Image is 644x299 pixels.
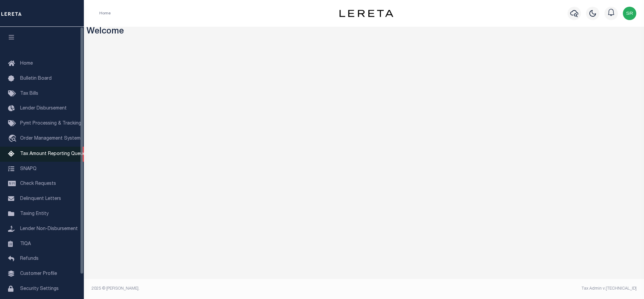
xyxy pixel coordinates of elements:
span: Tax Bills [20,91,38,96]
span: Order Management System [20,136,80,141]
img: logo-dark.svg [339,10,393,17]
div: Tax Admin v.[TECHNICAL_ID] [369,286,637,292]
span: TIQA [20,241,31,246]
h3: Welcome [87,27,642,37]
span: Lender Disbursement [20,106,67,111]
span: Security Settings [20,287,59,291]
span: Customer Profile [20,272,57,276]
span: Taxing Entity [20,212,49,216]
span: SNAPQ [20,166,37,171]
span: Refunds [20,256,39,261]
span: Lender Non-Disbursement [20,227,78,231]
img: svg+xml;base64,PHN2ZyB4bWxucz0iaHR0cDovL3d3dy53My5vcmcvMjAwMC9zdmciIHBvaW50ZXItZXZlbnRzPSJub25lIi... [623,7,636,20]
span: Pymt Processing & Tracking [20,121,81,126]
span: Check Requests [20,181,56,186]
div: 2025 © [PERSON_NAME]. [87,286,364,292]
i: travel_explore [8,135,19,143]
span: Delinquent Letters [20,197,61,201]
span: Tax Amount Reporting Queue [20,152,86,156]
span: Bulletin Board [20,76,52,81]
li: Home [99,10,111,16]
span: Home [20,61,33,66]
